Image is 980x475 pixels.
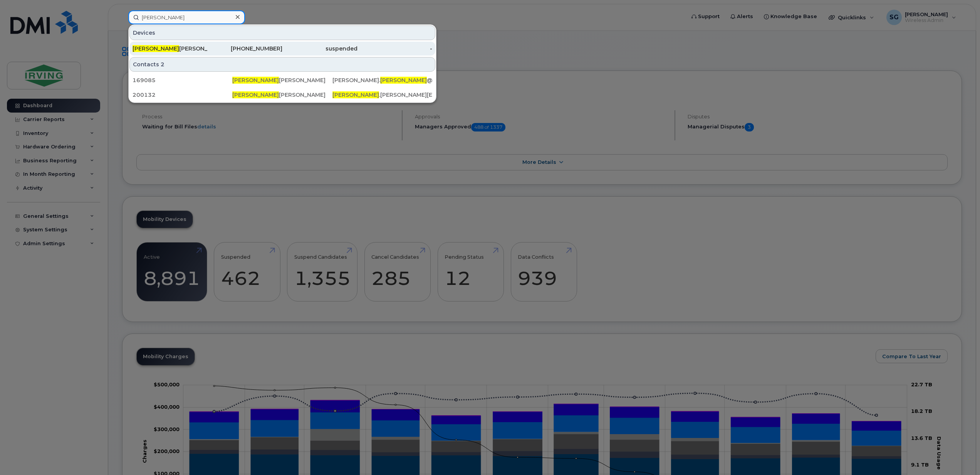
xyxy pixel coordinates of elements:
div: Devices [129,25,435,40]
div: 200132 [133,91,232,99]
a: 169085[PERSON_NAME][PERSON_NAME][PERSON_NAME].[PERSON_NAME]@[DOMAIN_NAME] [129,73,435,87]
div: [PHONE_NUMBER] [208,45,283,52]
a: 200132[PERSON_NAME][PERSON_NAME][PERSON_NAME].[PERSON_NAME][EMAIL_ADDRESS][DOMAIN_NAME] [129,88,435,102]
span: [PERSON_NAME] [380,77,427,84]
a: [PERSON_NAME][PERSON_NAME][PHONE_NUMBER]suspended- [129,42,435,56]
div: Contacts [129,57,435,72]
div: [PERSON_NAME] [232,91,332,99]
span: [PERSON_NAME] [133,45,179,52]
div: [PERSON_NAME] [232,76,332,84]
span: [PERSON_NAME] [232,91,279,98]
div: [PERSON_NAME] [133,45,208,52]
div: 169085 [133,76,232,84]
div: - [357,45,433,52]
span: [PERSON_NAME] [332,91,379,98]
span: [PERSON_NAME] [232,77,279,84]
div: .[PERSON_NAME][EMAIL_ADDRESS][DOMAIN_NAME] [332,91,432,99]
div: [PERSON_NAME]. @[DOMAIN_NAME] [332,76,432,84]
div: suspended [282,45,357,52]
span: 2 [161,61,164,68]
